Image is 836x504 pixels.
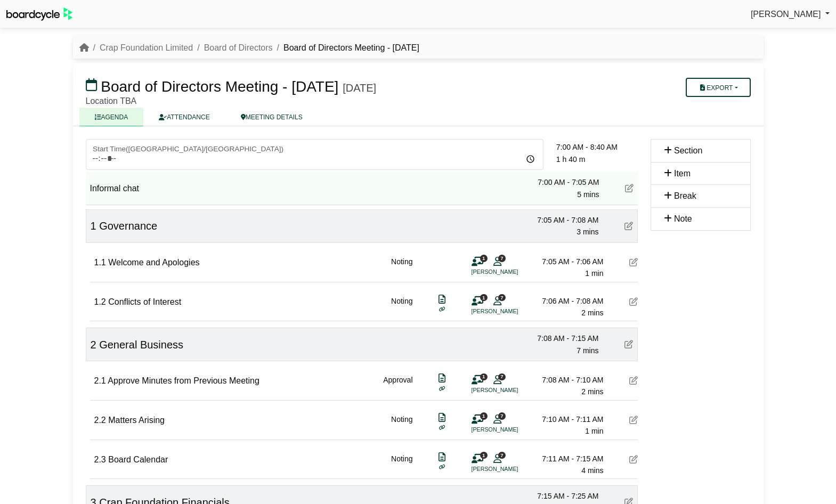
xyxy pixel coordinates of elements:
li: [PERSON_NAME] [472,386,551,395]
li: [PERSON_NAME] [472,307,551,316]
span: 1 [480,452,488,459]
li: [PERSON_NAME] [472,267,551,277]
span: 7 [498,255,506,262]
nav: breadcrumb [79,41,419,55]
span: 7 [498,373,506,380]
span: 2 mins [581,387,603,396]
span: 1 [480,255,488,262]
div: 7:10 AM - 7:11 AM [529,413,604,425]
span: 4 mins [581,466,603,475]
div: 7:06 AM - 7:08 AM [529,295,604,307]
div: Approval [383,374,412,398]
span: 2 mins [581,308,603,317]
span: 1 [91,220,96,232]
span: Section [674,146,702,155]
span: 1.2 [94,297,106,306]
div: 7:00 AM - 7:05 AM [525,176,599,188]
button: Export [686,78,750,97]
li: [PERSON_NAME] [472,465,551,474]
div: Noting [391,256,412,280]
a: AGENDA [79,108,144,126]
span: 1 min [585,427,603,435]
a: ATTENDANCE [143,108,225,126]
span: [PERSON_NAME] [751,10,821,19]
span: 1 [480,294,488,301]
div: [DATE] [343,82,376,94]
span: Approve Minutes from Previous Meeting [108,376,259,385]
div: 7:15 AM - 7:25 AM [524,490,599,502]
div: 7:08 AM - 7:15 AM [524,332,599,344]
span: 7 [498,294,506,301]
span: Matters Arising [108,416,165,425]
span: 7 [498,452,506,459]
span: 2 [91,339,96,351]
a: Board of Directors [204,43,273,52]
span: 2.2 [94,416,106,425]
span: General Business [99,339,183,351]
span: 2.3 [94,455,106,464]
span: 1 [480,373,488,380]
span: 1 min [585,269,603,278]
span: Conflicts of Interest [108,297,181,306]
span: Welcome and Apologies [108,258,199,267]
li: Board of Directors Meeting - [DATE] [273,41,419,55]
span: Governance [99,220,157,232]
span: Break [674,191,696,200]
div: 7:05 AM - 7:08 AM [524,214,599,226]
div: 7:11 AM - 7:15 AM [529,453,604,465]
span: Location TBA [86,96,137,105]
div: 7:00 AM - 8:40 AM [556,141,638,153]
span: 2.1 [94,376,106,385]
span: 3 mins [577,227,598,236]
div: Noting [391,453,412,477]
img: BoardcycleBlackGreen-aaafeed430059cb809a45853b8cf6d952af9d84e6e89e1f1685b34bfd5cb7d64.svg [6,7,72,21]
span: 7 mins [577,346,598,355]
li: [PERSON_NAME] [472,425,551,434]
a: Crap Foundation Limited [100,43,193,52]
span: Item [674,169,691,178]
span: Note [674,214,692,223]
span: 7 [498,412,506,419]
div: 7:08 AM - 7:10 AM [529,374,604,386]
a: MEETING DETAILS [225,108,318,126]
span: Board Calendar [108,455,168,464]
div: Noting [391,295,412,319]
a: [PERSON_NAME] [751,7,830,21]
span: Board of Directors Meeting - [DATE] [101,78,338,95]
span: 1 [480,412,488,419]
div: Noting [391,413,412,437]
span: 1 h 40 m [556,155,585,164]
span: Informal chat [90,184,139,193]
span: 5 mins [577,190,599,199]
span: 1.1 [94,258,106,267]
div: 7:05 AM - 7:06 AM [529,256,604,267]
